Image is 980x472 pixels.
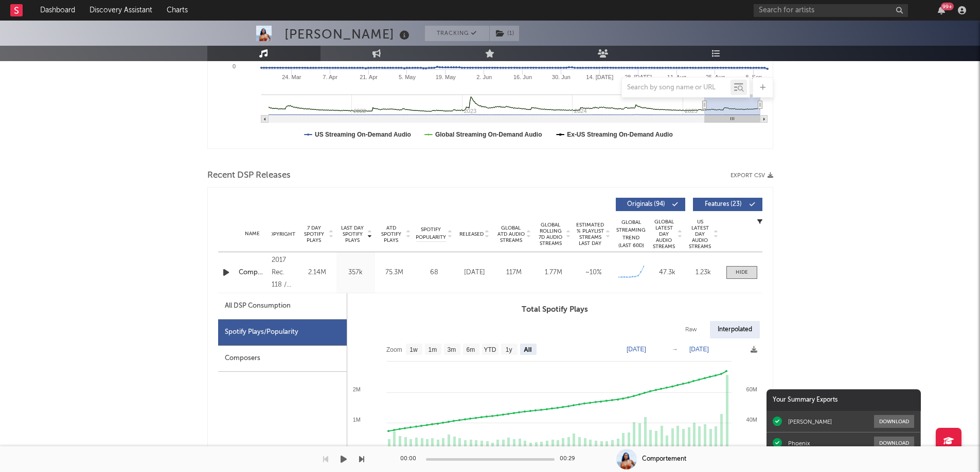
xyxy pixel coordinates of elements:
[484,346,496,353] text: YTD
[232,63,235,69] text: 0
[576,268,611,278] div: ~ 10 %
[688,219,712,250] span: US Latest Day Audio Streams
[730,173,773,179] button: Export CSV
[754,4,908,17] input: Search for artists
[537,222,565,247] span: Global Rolling 7D Audio Streams
[272,254,295,291] div: 2017 Rec. 118 / Warner Music France, a Warner Music Group Company.
[788,440,810,447] div: Phoenix
[788,418,832,425] div: [PERSON_NAME]
[537,268,571,278] div: 1.77M
[874,415,914,428] button: Download
[705,74,724,80] text: 25. Aug
[642,455,686,464] div: Comportement
[622,201,670,207] span: Originals ( 94 )
[616,198,685,211] button: Originals(94)
[767,389,921,411] div: Your Summary Exports
[505,346,512,353] text: 1y
[265,231,295,237] span: Copyright
[347,304,762,316] h3: Total Spotify Plays
[207,169,291,182] span: Recent DSP Releases
[457,268,492,278] div: [DATE]
[745,74,762,80] text: 8. Sep
[567,131,673,138] text: Ex-US Streaming On-Demand Audio
[352,417,360,423] text: 1M
[300,268,334,278] div: 2.14M
[435,74,456,80] text: 19. May
[360,74,378,80] text: 21. Apr
[435,131,542,138] text: Global Streaming On-Demand Audio
[447,346,456,353] text: 3m
[284,26,412,43] div: [PERSON_NAME]
[652,219,676,250] span: Global Latest Day Audio Streams
[524,346,531,353] text: All
[625,74,652,80] text: 28. [DATE]
[378,225,405,243] span: ATD Spotify Plays
[667,74,686,80] text: 11. Aug
[218,319,347,346] div: Spotify Plays/Popularity
[225,300,291,312] div: All DSP Consumption
[941,3,954,10] div: 99 +
[489,26,520,41] span: ( 1 )
[239,268,267,278] a: Comportement
[218,293,347,319] div: All DSP Consumption
[425,26,489,41] button: Tracking
[476,74,492,80] text: 2. Jun
[551,74,570,80] text: 30. Jun
[282,74,301,80] text: 24. Mar
[386,346,402,353] text: Zoom
[428,346,437,353] text: 1m
[938,6,945,14] button: 99+
[874,437,914,449] button: Download
[576,222,604,247] span: Estimated % Playlist Streams Last Day
[466,346,475,353] text: 6m
[300,225,328,243] span: 7 Day Spotify Plays
[746,417,757,423] text: 40M
[678,321,705,338] div: Raw
[586,74,613,80] text: 14. [DATE]
[497,225,525,243] span: Global ATD Audio Streams
[746,386,757,392] text: 60M
[416,226,446,241] span: Spotify Popularity
[497,268,531,278] div: 117M
[339,225,366,243] span: Last Day Spotify Plays
[513,74,531,80] text: 16. Jun
[339,268,372,278] div: 357k
[616,219,647,250] div: Global Streaming Trend (Last 60D)
[400,453,421,465] div: 00:00
[323,74,337,80] text: 7. Apr
[378,268,411,278] div: 75.3M
[398,74,416,80] text: 5. May
[710,321,760,338] div: Interpolated
[652,268,683,278] div: 47.3k
[672,346,678,353] text: →
[352,386,360,392] text: 2M
[490,26,519,41] button: (1)
[627,346,646,353] text: [DATE]
[416,268,452,278] div: 68
[459,231,484,237] span: Released
[315,131,411,138] text: US Streaming On-Demand Audio
[693,198,762,211] button: Features(23)
[688,268,719,278] div: 1.23k
[218,346,347,372] div: Composers
[689,346,709,353] text: [DATE]
[700,201,747,207] span: Features ( 23 )
[409,346,418,353] text: 1w
[239,230,267,238] div: Name
[560,453,580,465] div: 00:29
[622,84,730,92] input: Search by song name or URL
